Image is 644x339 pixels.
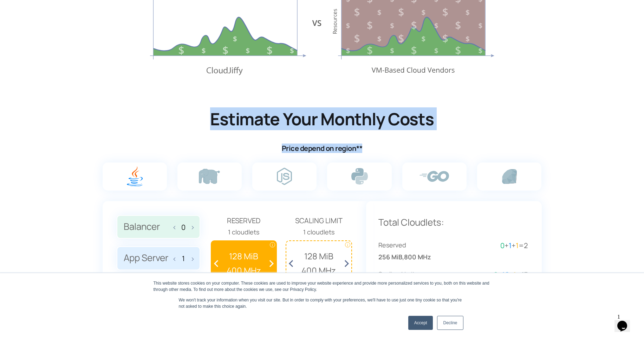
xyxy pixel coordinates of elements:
span: 0 [494,270,498,279]
span: 17 [521,270,528,279]
img: go [419,171,449,182]
span: 0 [500,241,505,250]
span: 400 MHz [290,264,348,277]
div: + + = [453,269,528,280]
span: Reserved [378,240,453,250]
a: Accept [408,316,433,330]
img: python [351,168,368,185]
h4: Price depend on region** [101,144,544,153]
img: php [199,169,220,184]
span: Scaling Limit [378,269,453,279]
input: App Server [178,254,189,262]
a: Decline [437,316,463,330]
div: This website stores cookies on your computer. These cookies are used to improve your website expe... [154,280,491,293]
span: 16 [502,270,509,279]
span: 256 MiB [378,252,402,262]
label: Balancer [117,215,200,239]
h2: Estimate Your Monthly Costs [101,108,544,130]
span: 128 MiB [215,250,273,263]
img: ruby [502,169,517,184]
input: Balancer [178,223,189,231]
span: 1 [516,241,519,250]
span: 800 MHz [404,252,431,262]
div: + + = [453,240,528,251]
span: 128 MiB [290,250,348,263]
span: 400 MHz [215,264,273,277]
iframe: chat widget [614,311,637,332]
img: java [127,166,143,186]
span: 1 [513,270,516,279]
p: Total Cloudlets: [378,215,528,230]
div: 1 cloudlets [211,227,277,237]
p: We won't track your information when you visit our site. But in order to comply with your prefere... [179,297,466,310]
div: 1 cloudlets [286,227,352,237]
span: Reserved [211,215,277,226]
img: node [277,168,292,185]
span: i [345,242,350,247]
div: , [378,269,453,291]
span: 2 [524,241,528,250]
span: 1 [509,241,512,250]
span: Scaling Limit [286,215,352,226]
div: , [378,240,453,262]
label: App Server [117,246,200,270]
span: i [270,242,275,247]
